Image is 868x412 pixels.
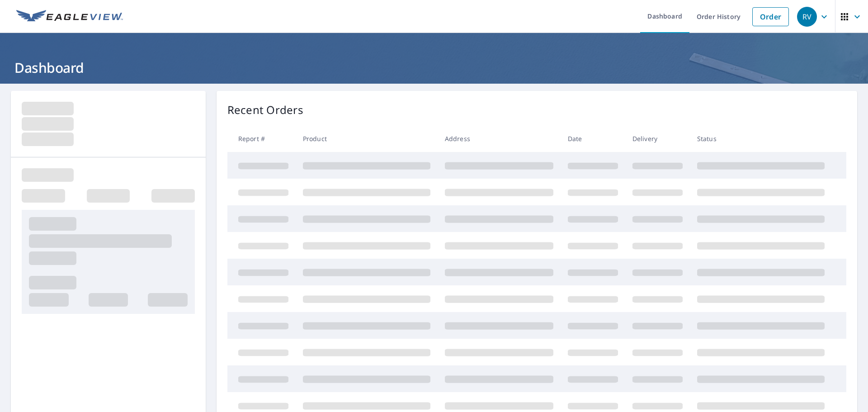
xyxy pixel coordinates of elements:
[438,125,561,152] th: Address
[11,58,857,77] h1: Dashboard
[16,10,123,24] img: EV Logo
[752,7,789,26] a: Order
[797,7,817,27] div: RV
[625,125,690,152] th: Delivery
[561,125,625,152] th: Date
[690,125,832,152] th: Status
[296,125,438,152] th: Product
[227,125,296,152] th: Report #
[227,102,303,118] p: Recent Orders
